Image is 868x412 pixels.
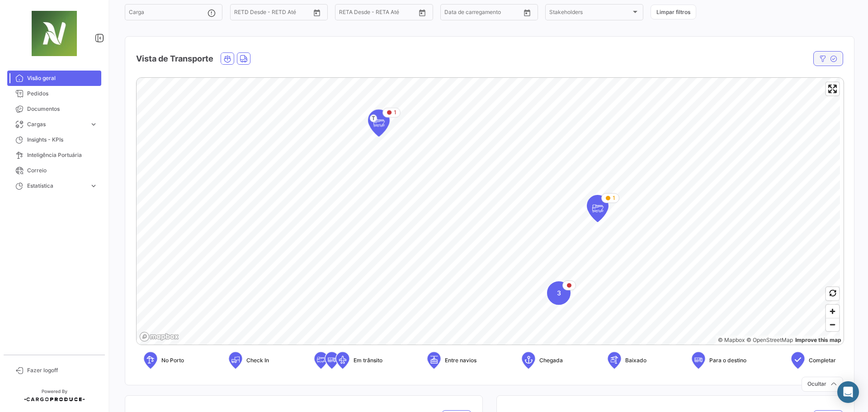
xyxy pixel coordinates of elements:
span: Check In [246,356,269,365]
a: Documentos [7,101,101,117]
span: 1 [394,109,396,117]
input: Até [452,10,488,17]
button: Zoom in [826,305,839,318]
a: Correio [7,163,101,178]
button: Ocultar [802,377,843,392]
span: Estatística [27,182,86,190]
a: Inteligência Portuária [7,147,101,163]
div: Map marker [547,281,571,305]
canvas: Map [137,78,840,346]
a: Visão geral [7,71,101,86]
span: expand_more [90,182,98,190]
input: Desde [339,10,340,17]
span: Pedidos [27,90,98,98]
div: Map marker [368,109,390,137]
a: Mapbox logo [139,331,179,342]
a: Map feedback [795,336,841,343]
span: Documentos [27,105,98,113]
div: Abrir Intercom Messenger [837,381,859,403]
span: 1 [613,194,615,202]
span: Fazer logoff [27,366,98,374]
span: Para o destino [709,356,746,365]
span: Correio [27,166,98,175]
button: Open calendar [310,6,324,19]
input: Até [346,10,382,17]
span: Baixado [625,356,646,365]
a: OpenStreetMap [746,336,793,343]
button: Open calendar [520,6,534,19]
button: Land [237,53,250,64]
span: Insights - KPIs [27,136,98,144]
span: T [370,114,377,122]
span: Entre navios [445,356,476,365]
span: Inteligência Portuária [27,151,98,159]
span: Completar [809,356,836,365]
div: Map marker [587,195,609,222]
button: Zoom out [826,318,839,331]
span: expand_more [90,120,98,128]
span: Chegada [539,356,563,365]
span: Visão geral [27,74,98,82]
a: Mapbox [718,336,745,343]
span: Em trânsito [354,356,382,365]
a: Insights - KPIs [7,132,101,147]
input: Até [241,10,278,17]
button: Enter fullscreen [826,82,839,95]
button: Limpar filtros [651,5,696,19]
button: Open calendar [415,6,429,19]
button: Ocean [221,53,234,64]
h4: Vista de Transporte [136,52,213,65]
img: 271cc1aa-31de-466a-a0eb-01e8d6f3049f.jpg [32,11,77,56]
span: Cargas [27,120,86,128]
span: 3 [557,289,561,298]
input: Desde [234,10,235,17]
span: No Porto [161,356,184,365]
span: Stakeholders [549,10,631,17]
input: Desde [444,10,445,17]
a: Pedidos [7,86,101,101]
